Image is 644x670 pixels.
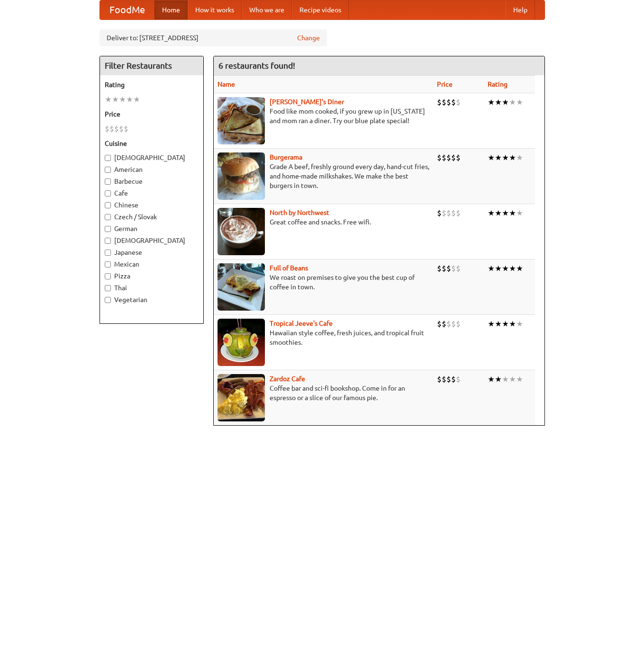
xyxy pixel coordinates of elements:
[495,263,502,274] li: ★
[506,0,535,19] a: Help
[270,153,302,161] b: Burgerama
[105,259,199,269] label: Mexican
[218,208,265,255] img: north.jpg
[456,319,461,329] li: $
[100,29,327,46] div: Deliver to: [STREET_ADDRESS]
[100,56,203,75] h4: Filter Restaurants
[270,209,329,216] a: North by Northwest
[456,263,461,274] li: $
[437,208,442,218] li: $
[109,124,114,134] li: $
[105,238,111,244] input: [DEMOGRAPHIC_DATA]
[446,374,451,384] li: $
[105,236,199,245] label: [DEMOGRAPHIC_DATA]
[105,139,199,148] h5: Cuisine
[502,374,509,384] li: ★
[488,152,495,163] li: ★
[442,152,446,163] li: $
[456,208,461,218] li: $
[114,124,119,134] li: $
[218,384,429,402] p: Coffee bar and sci-fi bookshop. Come in for an espresso or a slice of our famous pie.
[292,0,349,19] a: Recipe videos
[509,319,516,329] li: ★
[242,0,292,19] a: Who we are
[495,319,502,329] li: ★
[270,320,333,327] a: Tropical Jeeve's Cafe
[154,0,188,19] a: Home
[270,264,308,272] a: Full of Beans
[218,80,235,88] a: Name
[105,167,111,173] input: American
[495,97,502,107] li: ★
[442,97,446,107] li: $
[124,124,128,134] li: $
[446,97,451,107] li: $
[105,94,112,105] li: ★
[442,208,446,218] li: $
[218,263,265,311] img: beans.jpg
[516,263,523,274] li: ★
[509,374,516,384] li: ★
[270,98,344,106] b: [PERSON_NAME]'s Diner
[488,208,495,218] li: ★
[495,374,502,384] li: ★
[105,212,199,222] label: Czech / Slovak
[456,97,461,107] li: $
[105,283,199,293] label: Thai
[488,263,495,274] li: ★
[437,152,442,163] li: $
[112,94,119,105] li: ★
[105,285,111,291] input: Thai
[218,162,429,190] p: Grade A beef, freshly ground every day, hand-cut fries, and home-made milkshakes. We make the bes...
[218,328,429,347] p: Hawaiian style coffee, fresh juices, and tropical fruit smoothies.
[437,374,442,384] li: $
[270,375,305,383] a: Zardoz Cafe
[446,152,451,163] li: $
[119,124,124,134] li: $
[100,0,154,19] a: FoodMe
[437,80,453,88] a: Price
[437,263,442,274] li: $
[456,152,461,163] li: $
[105,226,111,232] input: German
[502,319,509,329] li: ★
[218,107,429,125] p: Food like mom cooked, if you grew up in [US_STATE] and mom ran a diner. Try our blue plate special!
[488,97,495,107] li: ★
[437,97,442,107] li: $
[188,0,242,19] a: How it works
[105,124,109,134] li: $
[105,271,199,281] label: Pizza
[446,319,451,329] li: $
[105,248,199,257] label: Japanese
[442,263,446,274] li: $
[218,152,265,200] img: burgerama.jpg
[119,94,126,105] li: ★
[218,61,295,70] ng-pluralize: 6 restaurants found!
[105,165,199,174] label: American
[502,152,509,163] li: ★
[516,319,523,329] li: ★
[502,263,509,274] li: ★
[502,97,509,107] li: ★
[105,250,111,256] input: Japanese
[509,208,516,218] li: ★
[105,109,199,119] h5: Price
[451,374,456,384] li: $
[105,200,199,210] label: Chinese
[456,374,461,384] li: $
[105,188,199,198] label: Cafe
[105,80,199,89] h5: Rating
[105,177,199,186] label: Barbecue
[495,208,502,218] li: ★
[495,152,502,163] li: ★
[509,97,516,107] li: ★
[516,208,523,218] li: ★
[488,374,495,384] li: ★
[509,263,516,274] li: ★
[442,374,446,384] li: $
[218,319,265,366] img: jeeves.jpg
[218,374,265,421] img: zardoz.jpg
[105,214,111,220] input: Czech / Slovak
[105,190,111,197] input: Cafe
